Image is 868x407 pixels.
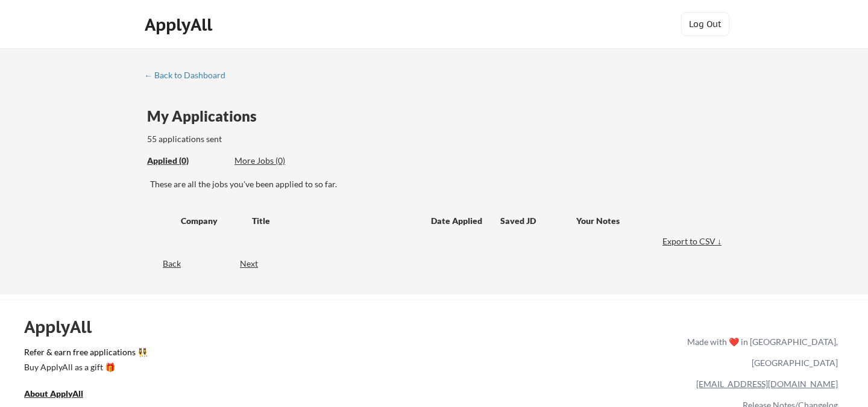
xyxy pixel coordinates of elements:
[24,387,100,402] a: About ApplyAll
[147,155,225,167] div: Applied (0)
[681,12,729,36] button: Log Out
[181,215,241,227] div: Company
[24,317,105,337] div: ApplyAll
[147,109,266,123] div: My Applications
[431,215,484,227] div: Date Applied
[24,361,145,376] a: Buy ApplyAll as a gift 🎁
[696,379,838,389] a: [EMAIL_ADDRESS][DOMAIN_NAME]
[147,155,225,167] div: These are all the jobs you've been applied to so far.
[252,215,420,227] div: Title
[240,258,272,270] div: Next
[682,331,838,373] div: Made with ❤️ in [GEOGRAPHIC_DATA], [GEOGRAPHIC_DATA]
[150,178,725,190] div: These are all the jobs you've been applied to so far.
[144,70,234,82] a: ← Back to Dashboard
[24,388,83,399] u: About ApplyAll
[147,133,380,145] div: 55 applications sent
[500,210,576,231] div: Saved JD
[234,155,323,167] div: These are job applications we think you'd be a good fit for, but couldn't apply you to automatica...
[576,215,714,227] div: Your Notes
[145,14,216,35] div: ApplyAll
[662,235,725,247] div: Export to CSV ↓
[24,363,145,371] div: Buy ApplyAll as a gift 🎁
[144,71,234,79] div: ← Back to Dashboard
[144,258,181,270] div: Back
[234,155,323,167] div: More Jobs (0)
[24,348,435,361] a: Refer & earn free applications 👯‍♀️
